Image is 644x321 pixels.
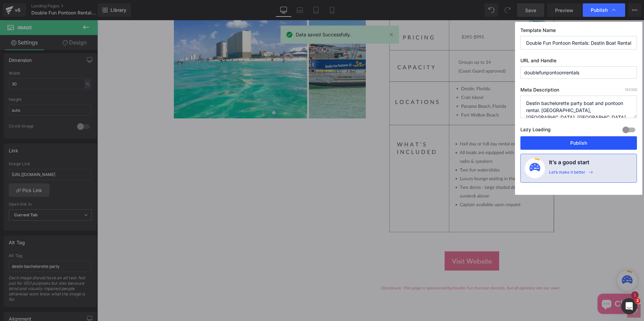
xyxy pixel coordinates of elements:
[591,7,608,13] span: Publish
[520,136,637,150] button: Publish
[284,265,463,270] em: Disclosure: This page is sponsored by , but all opinions are our own.
[520,87,637,96] label: Meta Description
[635,298,640,304] span: 2
[520,125,551,136] label: Lazy Loading
[549,170,585,178] div: Let’s make it better
[520,58,637,66] label: URL and Handle
[520,96,637,118] textarea: Destin bachelorette party boat and pontoon rental. [GEOGRAPHIC_DATA], [GEOGRAPHIC_DATA], [GEOGRAP...
[625,87,630,92] span: 121
[347,231,402,251] img: destin bachelorette party
[549,158,589,170] h4: It’s a good start
[498,274,541,295] inbox-online-store-chat: Shopify online store chat
[621,298,637,314] iframe: Intercom live chat
[355,265,408,270] a: Double Fun Pontoon Rentals
[520,27,637,36] label: Template Name
[529,163,540,174] img: onboarding-status.svg
[625,87,637,92] span: /320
